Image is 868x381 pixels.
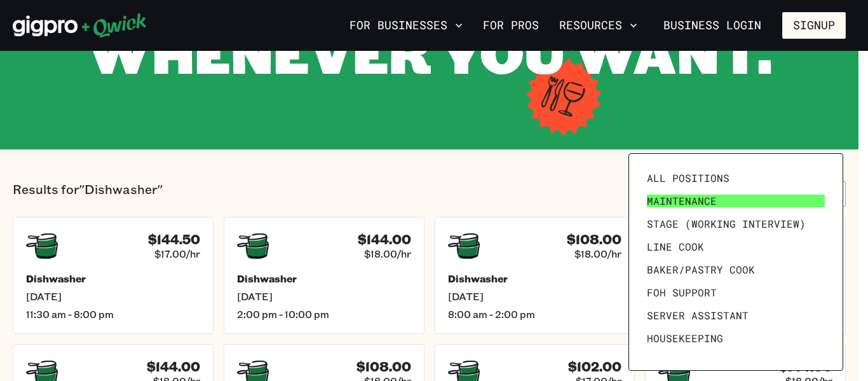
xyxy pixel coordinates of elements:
[647,218,806,230] span: Stage (working interview)
[647,172,729,184] span: All Positions
[647,332,723,345] span: Housekeeping
[647,195,717,207] span: Maintenance
[647,309,749,322] span: Server Assistant
[647,240,704,253] span: Line Cook
[647,286,717,299] span: FOH Support
[647,355,704,368] span: Prep Cook
[642,167,830,357] ul: Filter by position
[647,263,755,276] span: Baker/Pastry Cook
